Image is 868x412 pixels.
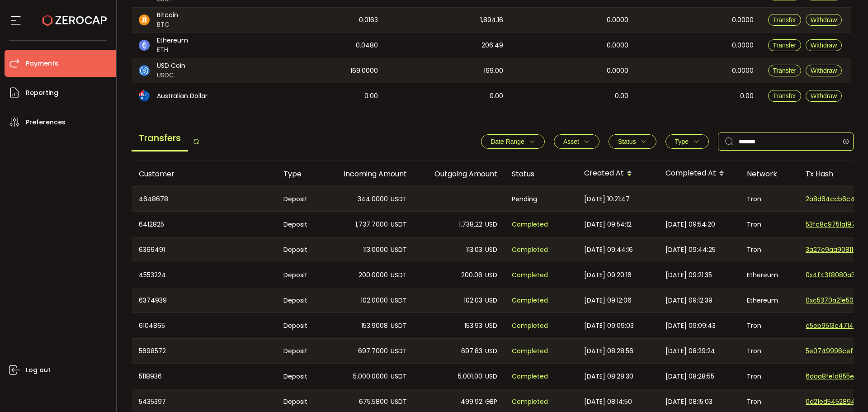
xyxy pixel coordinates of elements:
[157,10,178,20] span: Bitcoin
[276,364,324,389] div: Deposit
[768,14,802,26] button: Transfer
[563,138,579,145] span: Asset
[658,166,740,181] div: Completed At
[414,169,505,179] div: Outgoing Amount
[773,67,797,74] span: Transfer
[584,245,633,255] span: [DATE] 09:44:16
[740,364,798,389] div: Tron
[132,187,276,211] div: 4648678
[132,288,276,313] div: 6374939
[361,321,388,331] span: 153.9008
[485,245,497,255] span: USD
[665,245,716,255] span: [DATE] 09:44:25
[461,270,482,280] span: 200.06
[484,66,503,76] span: 169.00
[485,371,497,382] span: USD
[773,16,797,24] span: Transfer
[391,371,407,382] span: USDT
[350,66,378,76] span: 169.0000
[157,36,188,45] span: Ethereum
[132,237,276,262] div: 6366491
[276,339,324,363] div: Deposit
[512,245,548,255] span: Completed
[512,270,548,280] span: Completed
[485,295,497,306] span: USD
[740,288,798,313] div: Ethereum
[464,295,482,306] span: 102.03
[139,40,150,51] img: eth_portfolio.svg
[732,40,754,51] span: 0.0000
[157,20,178,29] span: BTC
[358,194,388,204] span: 344.0000
[811,67,837,74] span: Withdraw
[276,262,324,288] div: Deposit
[768,39,802,51] button: Transfer
[157,61,185,71] span: USD Coin
[276,212,324,237] div: Deposit
[773,42,797,49] span: Transfer
[665,371,714,382] span: [DATE] 08:28:55
[361,295,388,306] span: 102.0000
[665,295,712,306] span: [DATE] 09:12:39
[480,15,503,25] span: 1,894.16
[609,134,656,149] button: Status
[466,245,482,255] span: 113.03
[806,14,842,26] button: Withdraw
[554,134,599,149] button: Asset
[391,194,407,204] span: USDT
[363,245,388,255] span: 113.0000
[359,15,378,25] span: 0.0163
[391,270,407,280] span: USDT
[665,321,716,331] span: [DATE] 09:09:43
[584,346,633,356] span: [DATE] 08:28:56
[358,346,388,356] span: 697.7000
[359,397,388,407] span: 675.5800
[485,397,497,407] span: GBP
[806,39,842,51] button: Withdraw
[607,15,628,25] span: 0.0000
[665,346,715,356] span: [DATE] 08:29:24
[459,219,482,230] span: 1,738.22
[665,134,709,149] button: Type
[584,194,630,204] span: [DATE] 10:21:47
[132,262,276,288] div: 4553224
[512,295,548,306] span: Completed
[763,314,868,412] iframe: Chat Widget
[811,92,837,99] span: Withdraw
[505,169,577,179] div: Status
[157,71,185,80] span: USDC
[356,40,378,51] span: 0.0480
[26,364,51,377] span: Log out
[773,92,797,99] span: Transfer
[139,14,150,25] img: btc_portfolio.svg
[768,90,802,102] button: Transfer
[740,169,798,179] div: Network
[485,219,497,230] span: USD
[665,270,712,280] span: [DATE] 09:21:35
[324,169,414,179] div: Incoming Amount
[740,339,798,363] div: Tron
[512,219,548,230] span: Completed
[132,126,188,152] span: Transfers
[512,194,537,204] span: Pending
[806,65,842,76] button: Withdraw
[732,15,754,25] span: 0.0000
[481,134,545,149] button: Date Range
[391,321,407,331] span: USDT
[740,91,754,101] span: 0.00
[391,245,407,255] span: USDT
[584,321,634,331] span: [DATE] 09:09:03
[732,66,754,76] span: 0.0000
[26,86,58,99] span: Reporting
[512,321,548,331] span: Completed
[584,371,633,382] span: [DATE] 08:28:30
[485,270,497,280] span: USD
[481,40,503,51] span: 206.49
[139,90,150,101] img: aud_portfolio.svg
[26,57,58,70] span: Payments
[157,45,188,55] span: ETH
[359,270,388,280] span: 200.0000
[364,91,378,101] span: 0.00
[811,16,837,24] span: Withdraw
